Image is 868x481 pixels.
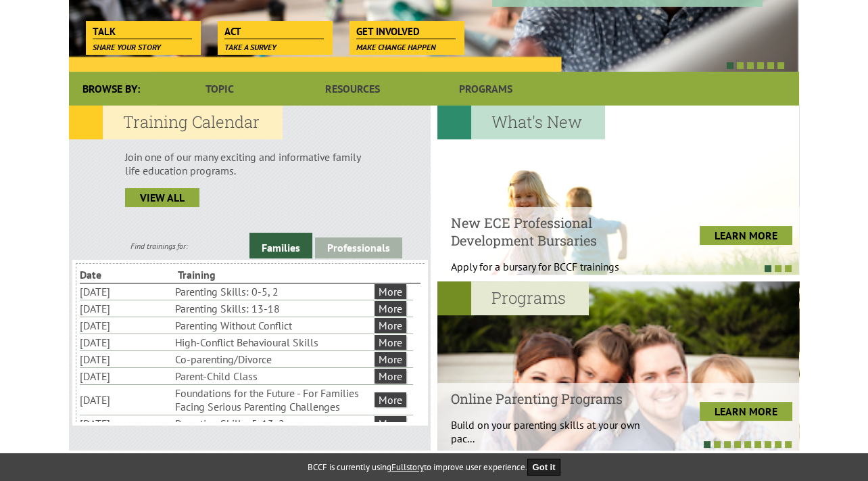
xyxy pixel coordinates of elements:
[175,283,372,300] li: Parenting Skills: 0-5, 2
[700,402,792,421] a: LEARN MORE
[153,72,286,106] a: Topic
[249,233,312,258] a: Families
[69,72,153,106] div: Browse By:
[175,415,372,432] li: Parenting Skills: 5-13, 2
[437,281,589,315] h2: Programs
[391,461,424,473] a: Fullstory
[451,418,653,445] p: Build on your parenting skills at your own pac...
[286,72,418,106] a: Resources
[80,317,172,334] li: [DATE]
[375,301,406,316] a: More
[375,416,406,431] a: More
[375,392,406,407] a: More
[451,390,653,407] h4: Online Parenting Programs
[375,335,406,350] a: More
[175,317,372,334] li: Parenting Without Conflict
[375,318,406,333] a: More
[349,21,462,40] a: Get Involved Make change happen
[125,188,199,207] a: view all
[224,42,276,52] span: Take a survey
[86,21,199,40] a: Talk Share your story
[375,284,406,299] a: More
[69,241,249,251] div: Find trainings for:
[80,351,172,367] li: [DATE]
[175,334,372,350] li: High-Conflict Behavioural Skills
[218,21,331,40] a: Act Take a survey
[437,106,605,139] h2: What's New
[451,214,653,249] h4: New ECE Professional Development Bursaries
[356,42,436,52] span: Make change happen
[69,106,283,139] h2: Training Calendar
[178,267,273,283] li: Training
[700,226,792,245] a: LEARN MORE
[224,24,324,39] span: Act
[375,352,406,367] a: More
[175,351,372,367] li: Co-parenting/Divorce
[315,237,402,258] a: Professionals
[356,24,456,39] span: Get Involved
[527,459,561,476] button: Got it
[93,42,161,52] span: Share your story
[80,415,172,432] li: [DATE]
[175,368,372,384] li: Parent-Child Class
[80,368,172,384] li: [DATE]
[175,385,372,415] li: Foundations for the Future - For Families Facing Serious Parenting Challenges
[80,283,172,300] li: [DATE]
[175,300,372,317] li: Parenting Skills: 13-18
[419,72,552,106] a: Programs
[451,260,653,287] p: Apply for a bursary for BCCF trainings West...
[80,300,172,317] li: [DATE]
[93,24,192,39] span: Talk
[80,334,172,350] li: [DATE]
[375,369,406,384] a: More
[80,392,172,408] li: [DATE]
[125,150,375,177] p: Join one of our many exciting and informative family life education programs.
[80,267,175,283] li: Date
